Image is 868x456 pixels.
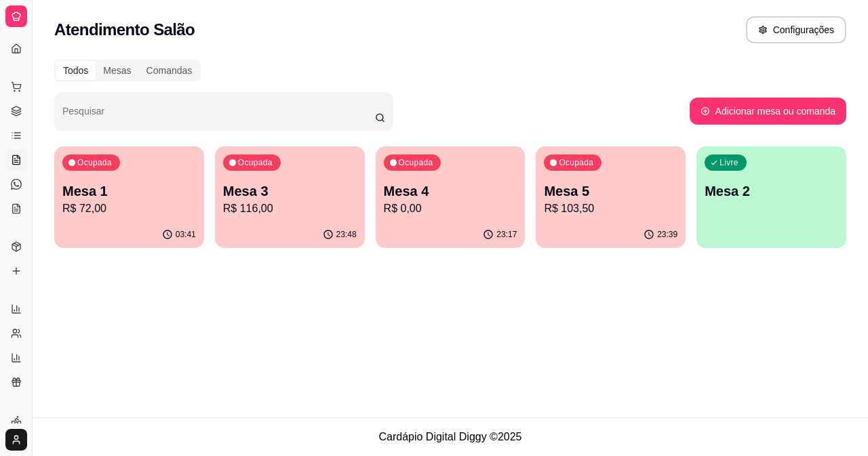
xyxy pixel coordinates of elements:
p: R$ 72,00 [62,201,196,217]
button: OcupadaMesa 5R$ 103,5023:39 [536,146,686,248]
p: Ocupada [238,157,273,168]
p: R$ 116,00 [223,201,357,217]
p: R$ 0,00 [384,201,517,217]
p: Ocupada [399,157,433,168]
p: Ocupada [559,157,593,168]
button: Configurações [746,16,846,43]
div: Comandas [139,61,200,80]
p: Mesa 5 [544,182,677,201]
p: Mesa 1 [62,182,196,201]
div: Mesas [96,61,138,80]
button: OcupadaMesa 1R$ 72,0003:41 [54,146,204,248]
p: Livre [719,157,738,168]
p: 03:41 [176,229,196,240]
button: Adicionar mesa ou comanda [690,98,846,125]
footer: Cardápio Digital Diggy © 2025 [33,417,868,456]
p: Mesa 2 [705,182,838,201]
input: Pesquisar [62,110,375,123]
h2: Atendimento Salão [54,19,195,41]
p: Mesa 3 [223,182,357,201]
button: OcupadaMesa 4R$ 0,0023:17 [376,146,526,248]
p: Mesa 4 [384,182,517,201]
div: Todos [56,61,96,80]
button: OcupadaMesa 3R$ 116,0023:48 [215,146,365,248]
p: R$ 103,50 [544,201,677,217]
p: 23:39 [657,229,677,240]
p: 23:17 [496,229,517,240]
p: Ocupada [77,157,112,168]
p: 23:48 [336,229,357,240]
button: LivreMesa 2 [696,146,846,248]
